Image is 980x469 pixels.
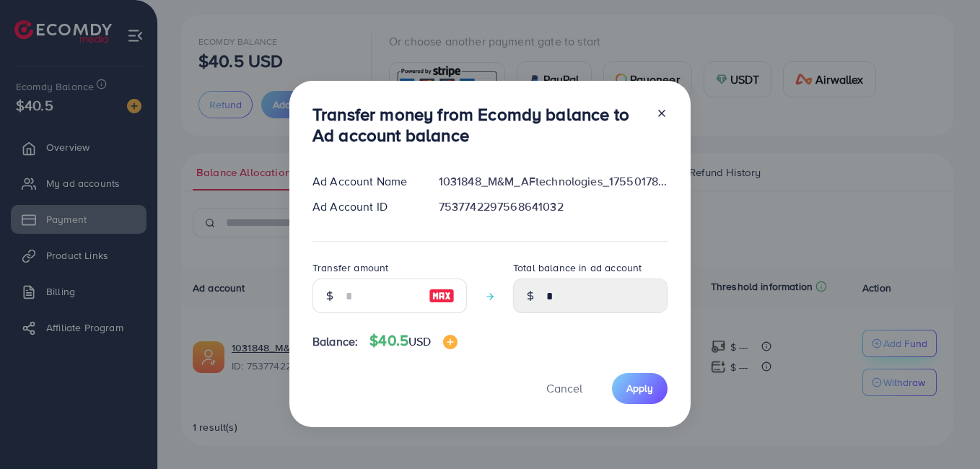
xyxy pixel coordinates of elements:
[546,380,582,396] span: Cancel
[626,381,653,395] span: Apply
[427,198,679,215] div: 7537742297568641032
[312,104,644,146] h3: Transfer money from Ecomdy balance to Ad account balance
[513,260,642,275] label: Total balance in ad account
[301,198,427,215] div: Ad Account ID
[369,332,457,350] h4: $40.5
[528,373,600,404] button: Cancel
[429,287,455,304] img: image
[443,335,458,349] img: image
[301,173,427,190] div: Ad Account Name
[919,404,969,458] iframe: Chat
[612,373,668,404] button: Apply
[312,333,358,350] span: Balance:
[312,260,388,275] label: Transfer amount
[427,173,679,190] div: 1031848_M&M_AFtechnologies_1755017813449
[408,333,431,349] span: USD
